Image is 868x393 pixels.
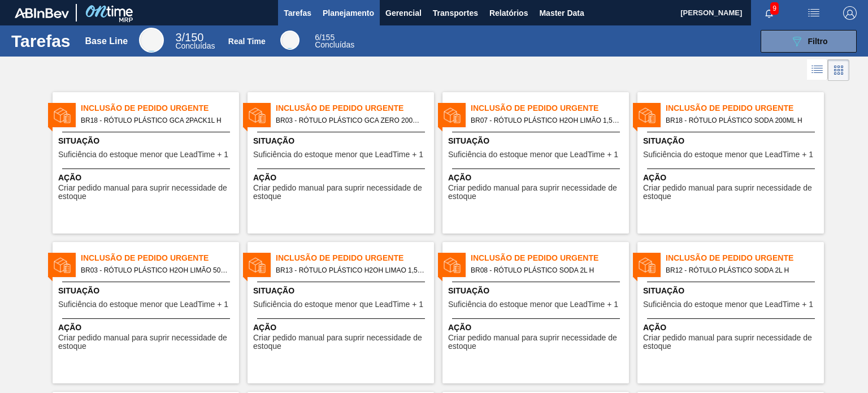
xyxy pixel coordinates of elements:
span: Situação [643,285,821,297]
span: Master Data [539,6,584,20]
span: Relatórios [489,6,528,20]
span: Situação [58,285,236,297]
span: Ação [448,172,626,184]
span: Situação [58,135,236,147]
span: Inclusão de Pedido Urgente [276,252,434,264]
div: Base Line [85,36,128,46]
span: Inclusão de Pedido Urgente [471,252,629,264]
span: Inclusão de Pedido Urgente [666,252,824,264]
span: Suficiência do estoque menor que LeadTime + 1 [448,300,618,309]
span: BR12 - RÓTULO PLÁSTICO SODA 2L H [666,264,815,277]
img: status [249,257,266,274]
div: Visão em Lista [807,59,828,81]
span: Gerencial [385,6,422,20]
img: Logout [843,6,857,20]
span: Suficiência do estoque menor que LeadTime + 1 [253,300,423,309]
span: Suficiência do estoque menor que LeadTime + 1 [643,300,813,309]
span: Inclusão de Pedido Urgente [81,102,239,114]
span: BR03 - RÓTULO PLÁSTICO H2OH LIMÃO 500ML H [81,264,230,277]
span: Inclusão de Pedido Urgente [471,102,629,114]
span: Criar pedido manual para suprir necessidade de estoque [643,184,821,201]
span: Situação [253,285,431,297]
span: Criar pedido manual para suprir necessidade de estoque [253,334,431,351]
span: / 150 [175,31,203,44]
span: Ação [58,172,236,184]
span: Criar pedido manual para suprir necessidade de estoque [448,184,626,201]
span: Ação [643,172,821,184]
span: Concluídas [175,41,215,50]
span: Criar pedido manual para suprir necessidade de estoque [448,334,626,351]
span: Situação [253,135,431,147]
span: Suficiência do estoque menor que LeadTime + 1 [448,150,618,159]
img: status [54,107,71,124]
span: / 155 [315,33,335,42]
span: BR18 - RÓTULO PLÁSTICO SODA 200ML H [666,114,815,127]
span: Transportes [433,6,478,20]
span: BR18 - RÓTULO PLÁSTICO GCA 2PACK1L H [81,114,230,127]
div: Real Time [315,34,354,49]
span: BR08 - RÓTULO PLÁSTICO SODA 2L H [471,264,620,277]
button: Filtro [761,30,857,53]
span: Suficiência do estoque menor que LeadTime + 1 [253,150,423,159]
span: BR07 - RÓTULO PLÁSTICO H2OH LIMÃO 1,5L AH [471,114,620,127]
span: Situação [448,135,626,147]
span: 3 [175,31,181,44]
span: Inclusão de Pedido Urgente [276,102,434,114]
span: Situação [643,135,821,147]
span: Ação [643,322,821,334]
span: Planejamento [323,6,374,20]
img: TNhmsLtSVTkK8tSr43FrP2fwEKptu5GPRR3wAAAABJRU5ErkJggg== [15,8,69,18]
span: Suficiência do estoque menor que LeadTime + 1 [643,150,813,159]
span: 6 [315,33,319,42]
span: Situação [448,285,626,297]
img: status [639,107,656,124]
span: Tarefas [284,6,311,20]
span: 9 [770,2,779,15]
img: status [444,107,461,124]
img: status [444,257,461,274]
div: Real Time [228,37,266,46]
span: BR03 - RÓTULO PLÁSTICO GCA ZERO 200ML H [276,114,425,127]
span: Inclusão de Pedido Urgente [666,102,824,114]
span: BR13 - RÓTULO PLÁSTICO H2OH LIMAO 1,5L H [276,264,425,277]
span: Ação [253,322,431,334]
div: Base Line [175,33,215,50]
span: Concluídas [315,40,354,49]
h1: Tarefas [11,34,71,47]
div: Base Line [139,28,164,53]
span: Inclusão de Pedido Urgente [81,252,239,264]
div: Real Time [280,31,300,50]
div: Visão em Cards [828,59,849,81]
span: Criar pedido manual para suprir necessidade de estoque [253,184,431,201]
span: Suficiência do estoque menor que LeadTime + 1 [58,300,228,309]
span: Ação [448,322,626,334]
img: userActions [807,6,821,20]
span: Criar pedido manual para suprir necessidade de estoque [58,184,236,201]
span: Ação [253,172,431,184]
span: Criar pedido manual para suprir necessidade de estoque [58,334,236,351]
img: status [639,257,656,274]
span: Filtro [808,37,828,46]
img: status [249,107,266,124]
span: Ação [58,322,236,334]
span: Suficiência do estoque menor que LeadTime + 1 [58,150,228,159]
span: Criar pedido manual para suprir necessidade de estoque [643,334,821,351]
img: status [54,257,71,274]
button: Notificações [751,5,787,21]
